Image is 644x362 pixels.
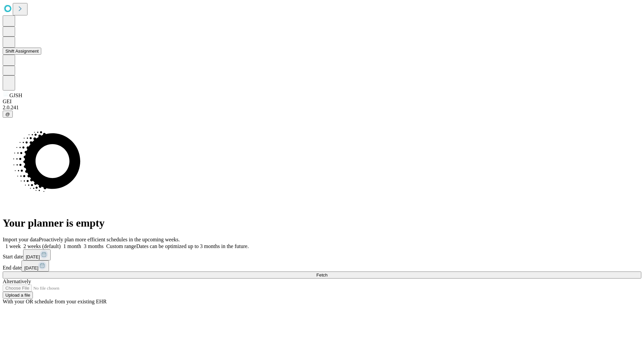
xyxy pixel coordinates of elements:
[3,260,641,271] div: End date
[23,249,51,260] button: [DATE]
[9,93,22,98] span: GJSH
[84,243,104,249] span: 3 months
[3,279,31,284] span: Alternatively
[106,243,136,249] span: Custom range
[5,243,21,249] span: 1 week
[23,243,61,249] span: 2 weeks (default)
[136,243,249,249] span: Dates can be optimized up to 3 months in the future.
[3,111,13,118] button: @
[63,243,81,249] span: 1 month
[3,48,41,55] button: Shift Assignment
[39,237,180,242] span: Proactively plan more efficient schedules in the upcoming weeks.
[3,217,641,229] h1: Your planner is empty
[3,299,107,304] span: With your OR schedule from your existing EHR
[21,260,49,271] button: [DATE]
[316,273,327,278] span: Fetch
[3,99,641,105] div: GEI
[3,105,641,111] div: 2.0.241
[26,254,40,259] span: [DATE]
[24,265,38,270] span: [DATE]
[3,271,641,279] button: Fetch
[3,292,33,299] button: Upload a file
[3,249,641,260] div: Start date
[3,237,39,242] span: Import your data
[5,112,10,117] span: @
